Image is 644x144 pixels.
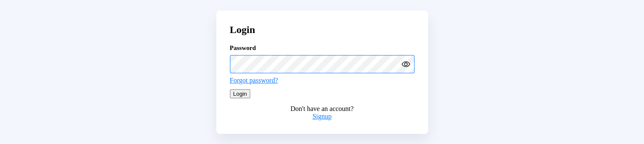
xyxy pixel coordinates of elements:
[399,59,414,69] button: eye outlineeye off outline
[230,105,415,113] div: Don't have an account?
[230,44,256,51] label: Password
[312,113,332,120] a: Signup
[230,24,415,36] div: Login
[401,60,410,69] ion-icon: eye outline
[230,77,278,84] a: Forgot password?
[230,89,251,98] button: Login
